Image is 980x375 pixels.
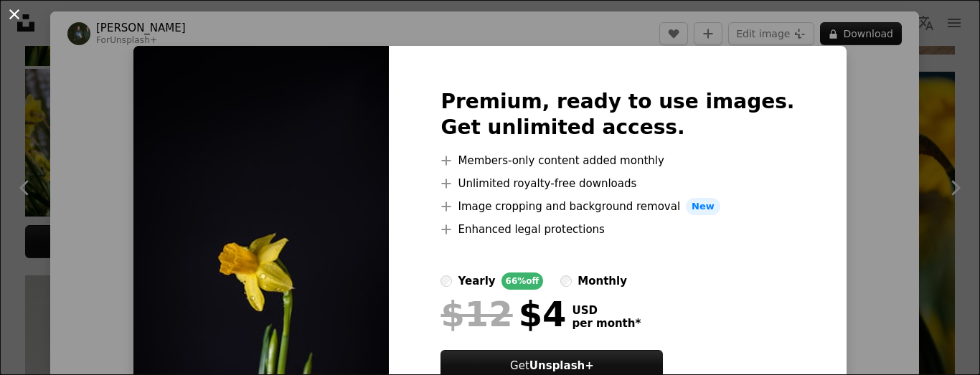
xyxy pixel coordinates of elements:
[440,295,512,333] span: $12
[440,295,566,333] div: $4
[440,152,794,169] li: Members-only content added monthly
[578,272,627,290] div: monthly
[440,198,794,215] li: Image cropping and background removal
[572,304,641,317] span: USD
[686,198,720,215] span: New
[572,317,641,330] span: per month *
[501,272,544,290] div: 66% off
[440,89,794,141] h2: Premium, ready to use images. Get unlimited access.
[440,175,794,192] li: Unlimited royalty-free downloads
[458,272,495,290] div: yearly
[440,221,794,238] li: Enhanced legal protections
[440,275,452,287] input: yearly66%off
[560,275,572,287] input: monthly
[529,359,594,372] strong: Unsplash+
